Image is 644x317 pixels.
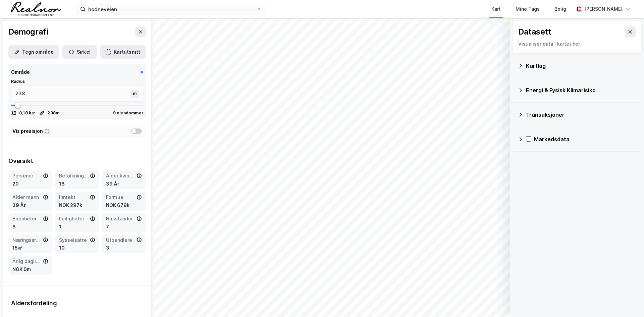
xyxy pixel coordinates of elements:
[47,110,59,116] div: 238 m
[8,157,146,165] div: Oversikt
[11,299,143,307] div: Aldersfordeling
[12,244,48,252] div: 15㎡
[12,193,42,201] div: Alder menn
[86,4,257,14] input: Søk på adresse, matrikkel, gårdeiere, leietakere eller personer
[12,201,48,209] div: 39 År
[113,110,143,116] div: 9 eiendommer
[11,79,143,84] div: Radius
[106,180,142,188] div: 39 År
[12,180,48,188] div: 20
[526,62,636,70] div: Kartlag
[491,5,501,13] div: Kart
[518,40,636,48] div: Visualiser data i kartet her.
[11,86,132,101] input: m
[12,223,48,231] div: 8
[12,257,42,265] div: Årlig dagligvareforbruk
[518,27,551,37] div: Datasett
[526,111,636,119] div: Transaksjoner
[62,45,97,59] button: Sirkel
[554,5,566,13] div: Bolig
[59,172,88,180] div: Befolkning dagtid
[610,285,644,317] iframe: Chat Widget
[8,45,59,59] button: Tegn område
[12,127,43,135] div: Vis presisjon
[12,215,42,223] div: Boenheter
[12,172,42,180] div: Personer
[19,110,35,116] div: 0,18 k㎡
[131,90,139,98] div: m
[610,285,644,317] div: Kontrollprogram for chat
[100,45,146,59] button: Kartutsnitt
[516,5,540,13] div: Mine Tags
[584,5,623,13] div: [PERSON_NAME]
[8,27,48,37] div: Demografi
[11,68,30,76] div: Område
[59,180,95,188] div: 18
[526,86,636,94] div: Energi & Fysisk Klimarisiko
[534,135,636,143] div: Markedsdata
[106,172,135,180] div: Alder kvinner
[12,236,42,244] div: Næringsareal
[12,265,48,273] div: NOK 0m
[11,2,61,16] img: realnor-logo.934646d98de889bb5806.png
